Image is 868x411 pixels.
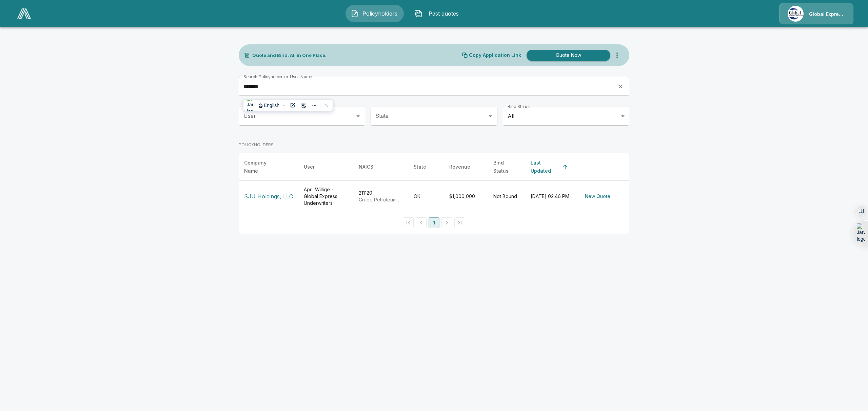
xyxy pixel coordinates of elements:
p: POLICYHOLDERS [239,142,274,148]
td: Not Bound [488,181,525,212]
button: page 1 [429,217,439,228]
div: Last Updated [531,159,559,175]
div: Company Name [244,159,281,175]
button: more [610,48,624,62]
label: Search Policyholder or User Name [243,74,312,80]
button: Past quotes IconPast quotes [409,5,468,22]
th: Bind Status [488,153,525,181]
span: Past quotes [425,9,462,18]
img: Past quotes Icon [414,9,422,18]
div: NAICS [359,163,373,171]
button: Open [486,111,495,121]
img: Policyholders Icon [351,9,359,18]
button: New Quote [582,190,613,203]
img: AA Logo [17,8,31,19]
button: Quote Now [527,50,610,61]
p: Quote and Bind. All in One Place. [252,53,327,58]
a: Quote Now [524,50,610,61]
td: OK [408,181,444,212]
div: April Willige - Global Express Underwriters [304,186,348,207]
a: Agency IconGlobal Express Underwriters [779,3,853,24]
div: State [414,163,426,171]
div: Revenue [449,163,470,171]
button: clear search [615,81,626,91]
p: Crude Petroleum Extraction [359,196,403,203]
span: Policyholders [361,9,399,18]
img: Agency Icon [788,6,804,22]
div: User [304,163,315,171]
div: 211120 [359,190,403,203]
table: simple table [239,153,629,212]
p: Global Express Underwriters [809,11,845,18]
nav: pagination navigation [402,217,466,228]
label: Bind Status [508,104,530,109]
td: $1,000,000 [444,181,488,212]
button: Open [353,111,363,121]
p: SJU Holdings, LLC [244,192,293,200]
p: Copy Application Link [469,53,521,58]
button: Policyholders IconPolicyholders [346,5,404,22]
div: All [503,107,629,126]
td: [DATE] 02:46 PM [525,181,577,212]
